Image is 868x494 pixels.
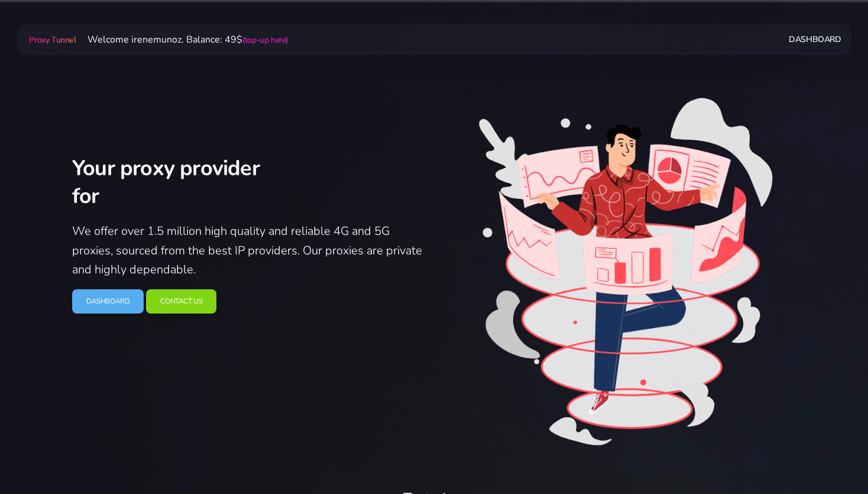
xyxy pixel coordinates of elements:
h2: Your proxy provider for [72,155,427,212]
a: Dashboard [789,28,841,50]
a: (top-up here) [242,34,288,46]
a: Dashboard [72,289,144,314]
a: Proxy Tunnel [27,30,78,49]
span: Proxy Tunnel [29,34,76,46]
a: Contact Us [146,289,216,314]
p: We offer over 1.5 million high quality and reliable 4G and 5G proxies, sourced from the best IP p... [72,222,427,280]
span: Welcome irenemunoz. Balance: 49$ [78,33,288,46]
iframe: Webchat Widget [811,437,853,479]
